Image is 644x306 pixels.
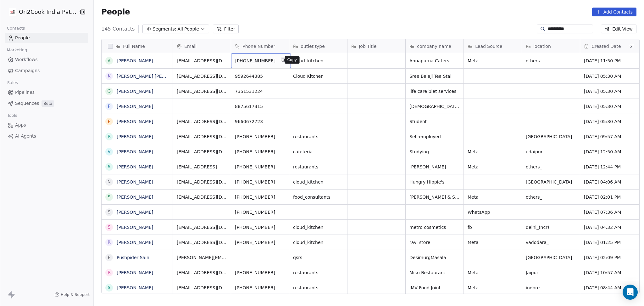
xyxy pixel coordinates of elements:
[108,118,110,125] div: p
[293,194,343,200] span: food_consultants
[409,133,460,140] span: Self-employed
[235,58,275,64] span: [PHONE_NUMBER]
[526,224,576,230] span: delhi_(ncr)
[409,269,460,276] span: Misri Restaurant
[235,194,285,200] span: [PHONE_NUMBER]
[235,209,285,215] span: [PHONE_NUMBER]
[177,285,227,291] span: [EMAIL_ADDRESS][DOMAIN_NAME]
[5,33,88,43] a: People
[293,269,343,276] span: restaurants
[177,254,227,261] span: [PERSON_NAME][EMAIL_ADDRESS][DOMAIN_NAME]
[468,239,518,246] span: Meta
[409,103,460,110] span: [DEMOGRAPHIC_DATA] Multilink
[409,164,460,170] span: [PERSON_NAME]
[8,7,74,17] button: On2Cook India Pvt. Ltd.
[15,67,40,74] span: Campaigns
[584,239,634,246] span: [DATE] 01:25 PM
[117,270,153,275] a: [PERSON_NAME]
[584,164,634,170] span: [DATE] 12:44 PM
[108,209,111,215] div: S
[117,74,191,79] a: [PERSON_NAME] [PERSON_NAME]
[409,58,460,64] span: Annapurna Caters
[4,78,21,88] span: Sales
[293,254,343,261] span: qsrs
[108,103,110,110] div: P
[54,292,90,297] a: Help & Support
[526,254,576,261] span: [GEOGRAPHIC_DATA]
[289,39,347,53] div: outlet type
[108,239,111,246] div: R
[108,88,111,94] div: G
[123,43,145,49] span: Full Name
[177,133,227,140] span: [EMAIL_ADDRESS][DOMAIN_NAME]
[177,269,227,276] span: [EMAIL_ADDRESS][DOMAIN_NAME]
[235,73,285,79] span: 9592644385
[15,133,36,139] span: AI Agents
[409,73,460,79] span: Sree Balaji Tea Stall
[102,39,173,53] div: Full Name
[101,7,130,17] span: People
[468,58,518,64] span: Meta
[409,149,460,155] span: Studying
[242,43,275,49] span: Phone Number
[173,39,231,53] div: Email
[526,194,576,200] span: others_
[584,254,634,261] span: [DATE] 02:09 PM
[359,43,376,49] span: Job Title
[108,163,111,170] div: S
[526,285,576,291] span: indore
[293,58,343,64] span: cloud_kitchen
[293,285,343,291] span: restaurants
[526,149,576,155] span: udaipur
[5,65,88,76] a: Campaigns
[409,179,460,185] span: Hungry Hippie's
[117,134,153,139] a: [PERSON_NAME]
[4,24,28,33] span: Contacts
[584,88,634,94] span: [DATE] 05:30 AM
[5,87,88,98] a: Pipelines
[177,224,227,230] span: [EMAIL_ADDRESS][DOMAIN_NAME]
[526,179,576,185] span: [GEOGRAPHIC_DATA]
[19,8,77,16] span: On2Cook India Pvt. Ltd.
[108,58,111,64] div: A
[108,133,111,140] div: R
[235,133,285,140] span: [PHONE_NUMBER]
[526,58,576,64] span: others
[102,53,173,294] div: grid
[117,210,153,215] a: [PERSON_NAME]
[177,88,227,94] span: [EMAIL_ADDRESS][DOMAIN_NAME]
[293,179,343,185] span: cloud_kitchen
[15,56,38,63] span: Workflows
[108,284,111,291] div: S
[177,179,227,185] span: [EMAIL_ADDRESS][DOMAIN_NAME]
[61,292,90,297] span: Help & Support
[347,39,405,53] div: Job Title
[409,224,460,230] span: metro cosmetics
[584,194,634,200] span: [DATE] 02:01 PM
[533,43,551,49] span: location
[117,240,153,245] a: [PERSON_NAME]
[584,179,634,185] span: [DATE] 04:06 AM
[468,224,518,230] span: fb
[4,111,20,120] span: Tools
[409,88,460,94] span: life care biet services
[468,285,518,291] span: Meta
[580,39,638,53] div: Created DateIST
[235,103,285,110] span: 8875617315
[108,224,111,230] div: S
[293,133,343,140] span: restaurants
[293,224,343,230] span: cloud_kitchen
[5,98,88,109] a: SequencesBeta
[235,285,285,291] span: [PHONE_NUMBER]
[468,209,518,215] span: WhatsApp
[235,269,285,276] span: [PHONE_NUMBER]
[117,58,153,63] a: [PERSON_NAME]
[117,119,153,124] a: [PERSON_NAME]
[108,194,111,200] div: S
[235,224,285,230] span: [PHONE_NUMBER]
[177,164,227,170] span: [EMAIL_ADDRESS]
[101,25,135,33] span: 145 Contacts
[584,224,634,230] span: [DATE] 04:32 AM
[108,269,111,276] div: R
[526,239,576,246] span: vadodara_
